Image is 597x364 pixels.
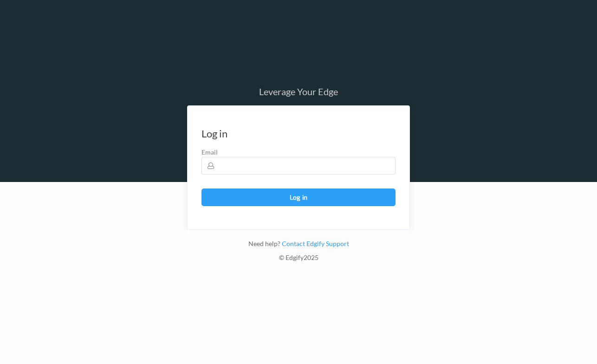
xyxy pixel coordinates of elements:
div: Leverage Your Edge [187,87,410,96]
a: Contact Edgify Support [280,240,349,247]
div: Log in [201,129,227,138]
button: Log in [201,188,396,206]
div: © Edgify 2025 [187,253,410,267]
label: Email [201,148,396,157]
div: Need help? [187,239,410,253]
